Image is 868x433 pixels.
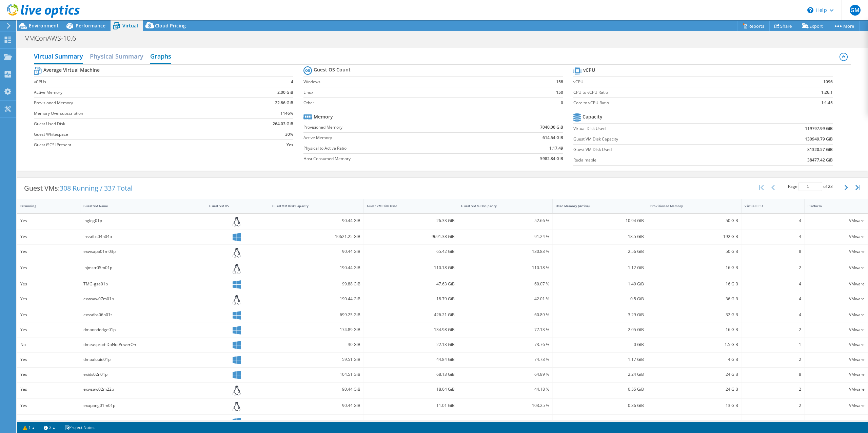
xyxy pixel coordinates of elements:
div: 90.44 GiB [272,402,360,409]
div: IsRunning [20,204,69,208]
input: jump to page [798,182,822,191]
div: 4 [745,233,801,240]
div: Yes [20,402,77,409]
div: 100 % [461,418,549,425]
div: 192 GiB [650,233,738,240]
div: 90.44 GiB [272,217,360,224]
div: 77.13 % [461,326,549,333]
div: 110.18 % [461,264,549,272]
b: 30% [285,131,293,138]
div: 1.49 GiB [556,280,644,288]
b: 2.00 GiB [277,89,293,96]
div: 1.5 GiB [650,341,738,348]
div: VMware [808,311,865,319]
div: 8 [745,248,801,255]
label: Windows [303,79,529,85]
div: VMware [808,264,865,272]
label: Provisioned Memory [34,100,231,106]
div: 32 GiB [650,311,738,319]
b: 38477.42 GiB [807,157,833,164]
div: 42.01 % [461,295,549,303]
div: 134.98 GiB [367,326,455,333]
span: 23 [828,183,833,189]
div: 44.84 GiB [367,356,455,363]
div: VMware [808,217,865,224]
label: Active Memory [34,89,231,96]
div: Guest VM Disk Used [367,204,447,208]
div: 50 GiB [650,217,738,224]
div: 2 [745,356,801,363]
div: 16 GiB [650,264,738,272]
div: 11.01 GiB [367,402,455,409]
div: 16 GiB [650,418,738,425]
div: 0.5 GiB [556,295,644,303]
label: vCPUs [34,79,231,85]
div: Yes [20,295,77,303]
label: Guest Used Disk [34,121,231,127]
div: 4 [745,217,801,224]
div: 0 GiB [556,341,644,348]
div: 59.51 GiB [272,356,360,363]
div: VMware [808,280,865,288]
div: VMware [808,418,865,425]
h2: Physical Summary [90,49,143,63]
div: dmeasprod-DoNotPowerOn [83,341,203,348]
div: 2 [745,264,801,272]
b: 22.86 GiB [275,100,293,106]
label: Virtual Disk Used [573,125,738,132]
div: injmstr05m01p [83,264,203,272]
label: Provisioned Memory [303,124,481,131]
div: inglog01p [83,217,203,224]
div: Yes [20,326,77,333]
label: Guest Whitespace [34,131,231,138]
div: 18.5 GiB [556,233,644,240]
b: 119797.99 GiB [805,125,833,132]
div: Yes [20,233,77,240]
div: 91.24 % [461,233,549,240]
div: 30 GiB [272,341,360,348]
div: exids02n01p [83,371,203,378]
div: VMware [808,295,865,303]
div: 190.44 GiB [272,295,360,303]
div: exwsaw02m22p [83,386,203,393]
div: 10.94 GiB [556,217,644,224]
div: 5 [745,418,801,425]
div: 4 [745,280,801,288]
div: 1.12 GiB [556,264,644,272]
div: exwsapp01m03p [83,248,203,255]
div: VMware [808,248,865,255]
b: 0 [561,100,563,106]
div: No [20,341,77,348]
label: CPU to vCPU Ratio [573,89,774,96]
b: Yes [287,142,293,148]
div: 52.66 % [461,217,549,224]
svg: \n [807,7,813,13]
div: 64.89 % [461,371,549,378]
div: 2 [745,326,801,333]
div: 60.07 % [461,280,549,288]
div: 1 [745,341,801,348]
div: 2.05 GiB [556,326,644,333]
div: 426.21 GiB [367,311,455,319]
div: exssdbs06n01t [83,311,203,319]
span: Virtual [122,22,138,29]
div: VMware [808,341,865,348]
div: VMware [808,356,865,363]
label: Guest VM Disk Capacity [573,136,738,143]
div: Yes [20,386,77,393]
div: 10621.25 GiB [272,233,360,240]
span: 308 Running / 337 Total [60,183,133,193]
b: 1:1.45 [821,100,833,106]
div: 74.73 % [461,356,549,363]
b: 150 [556,89,563,96]
label: Core to vCPU Ratio [573,100,774,106]
div: 16 GiB [650,280,738,288]
div: 73.76 % [461,341,549,348]
a: Export [797,21,828,31]
div: VMware [808,233,865,240]
h2: Graphs [150,49,171,64]
div: 220.04 GiB [367,418,455,425]
div: 18.64 GiB [367,386,455,393]
span: Page of [788,182,833,191]
div: 190.44 GiB [272,264,360,272]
